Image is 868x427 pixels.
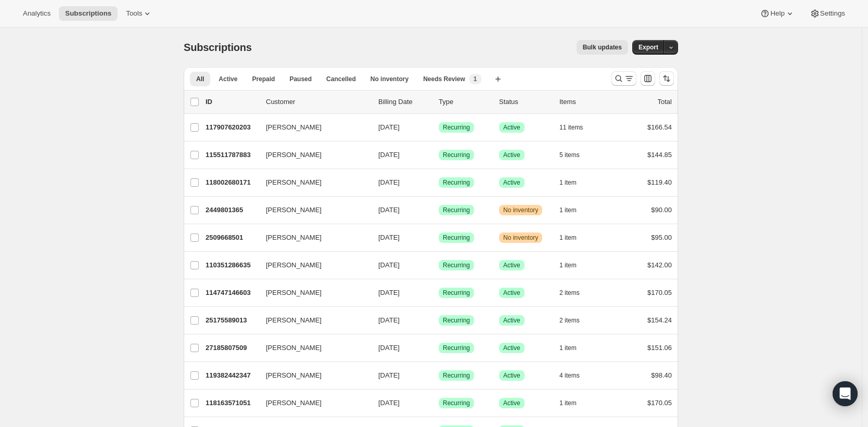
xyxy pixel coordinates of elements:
span: Active [219,75,237,83]
p: Status [499,97,551,107]
span: $98.40 [651,371,672,379]
span: Tools [126,9,142,18]
span: [DATE] [378,261,400,269]
button: [PERSON_NAME] [260,284,364,301]
span: Subscriptions [184,42,252,53]
button: 1 item [559,396,588,410]
span: 5 items [559,151,580,159]
div: 115511787883[PERSON_NAME][DATE]SuccessRecurringSuccessActive5 items$144.85 [206,148,672,162]
div: Items [559,97,611,107]
span: $119.40 [647,178,672,186]
span: [PERSON_NAME] [266,122,322,133]
p: 117907620203 [206,122,258,133]
span: 2 items [559,289,580,297]
div: 27185807509[PERSON_NAME][DATE]SuccessRecurringSuccessActive1 item$151.06 [206,341,672,355]
span: $90.00 [651,206,672,214]
button: 5 items [559,148,591,162]
button: 4 items [559,368,591,383]
div: 25175589013[PERSON_NAME][DATE]SuccessRecurringSuccessActive2 items$154.24 [206,313,672,328]
span: [DATE] [378,344,400,352]
p: Billing Date [378,97,430,107]
button: Create new view [490,72,506,86]
button: Sort the results [659,71,674,86]
span: [PERSON_NAME] [266,288,322,298]
button: 1 item [559,258,588,273]
span: [PERSON_NAME] [266,150,322,160]
p: 25175589013 [206,315,258,326]
span: Recurring [443,261,470,269]
span: 1 item [559,261,577,269]
span: Recurring [443,344,470,352]
button: [PERSON_NAME] [260,395,364,411]
span: $154.24 [647,316,672,324]
p: 118163571051 [206,398,258,408]
button: [PERSON_NAME] [260,340,364,356]
span: Help [770,9,784,18]
span: Active [503,399,520,407]
p: 114747146603 [206,288,258,298]
span: Active [503,261,520,269]
p: 118002680171 [206,177,258,188]
p: Total [658,97,672,107]
span: Needs Review [423,75,465,83]
span: 4 items [559,371,580,380]
button: [PERSON_NAME] [260,202,364,218]
span: [DATE] [378,206,400,214]
button: [PERSON_NAME] [260,147,364,163]
span: Bulk updates [583,43,622,51]
button: Customize table column order and visibility [641,71,655,86]
span: Recurring [443,178,470,187]
span: Analytics [23,9,50,18]
span: Export [639,43,658,51]
span: [PERSON_NAME] [266,343,322,353]
span: Active [503,344,520,352]
p: ID [206,97,258,107]
span: $144.85 [647,151,672,159]
div: 119382442347[PERSON_NAME][DATE]SuccessRecurringSuccessActive4 items$98.40 [206,368,672,383]
span: 1 item [559,178,577,187]
span: 1 item [559,234,577,242]
span: [DATE] [378,289,400,296]
span: [DATE] [378,123,400,131]
span: Subscriptions [65,9,111,18]
span: Recurring [443,316,470,325]
div: IDCustomerBilling DateTypeStatusItemsTotal [206,97,672,107]
span: [DATE] [378,178,400,186]
button: Tools [120,6,159,21]
button: 1 item [559,341,588,355]
span: 2 items [559,316,580,325]
span: No inventory [371,75,409,83]
div: 118163571051[PERSON_NAME][DATE]SuccessRecurringSuccessActive1 item$170.05 [206,396,672,410]
span: $170.05 [647,399,672,407]
button: [PERSON_NAME] [260,312,364,329]
button: Analytics [17,6,57,21]
span: Recurring [443,123,470,132]
span: 1 item [559,399,577,407]
span: $95.00 [651,234,672,241]
span: Settings [820,9,845,18]
button: [PERSON_NAME] [260,367,364,384]
span: 11 items [559,123,583,132]
button: 1 item [559,203,588,217]
div: 2509668501[PERSON_NAME][DATE]SuccessRecurringWarningNo inventory1 item$95.00 [206,230,672,245]
div: 2449801365[PERSON_NAME][DATE]SuccessRecurringWarningNo inventory1 item$90.00 [206,203,672,217]
button: Help [754,6,801,21]
span: 1 item [559,344,577,352]
button: Bulk updates [577,40,628,55]
span: Recurring [443,234,470,242]
p: Customer [266,97,370,107]
div: 114747146603[PERSON_NAME][DATE]SuccessRecurringSuccessActive2 items$170.05 [206,286,672,300]
button: [PERSON_NAME] [260,257,364,274]
span: [DATE] [378,399,400,407]
button: Export [632,40,665,55]
span: Active [503,371,520,380]
div: 118002680171[PERSON_NAME][DATE]SuccessRecurringSuccessActive1 item$119.40 [206,175,672,190]
span: [PERSON_NAME] [266,177,322,188]
p: 27185807509 [206,343,258,353]
span: No inventory [503,234,538,242]
span: 1 item [559,206,577,214]
button: [PERSON_NAME] [260,174,364,191]
span: $151.06 [647,344,672,352]
span: 1 [474,75,477,83]
span: Recurring [443,289,470,297]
